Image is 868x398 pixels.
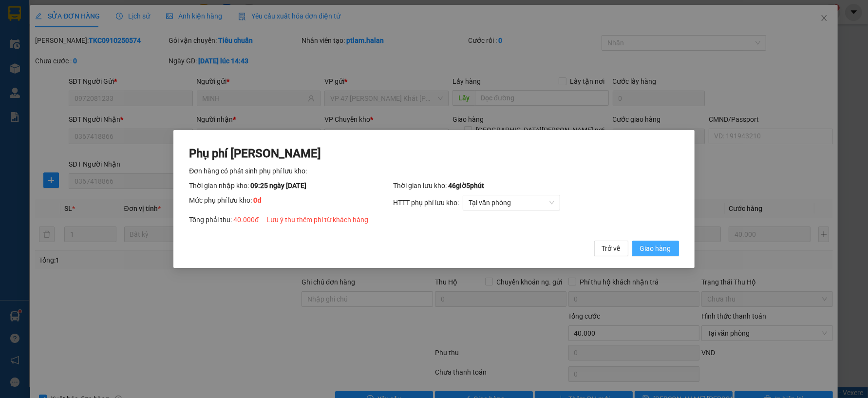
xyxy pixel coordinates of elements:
[469,195,554,210] span: Tại văn phòng
[393,180,679,191] div: Thời gian lưu kho:
[632,241,679,256] button: Giao hàng
[640,243,671,254] span: Giao hàng
[448,182,484,190] span: 46 giờ 5 phút
[266,216,368,224] span: Lưu ý thu thêm phí từ khách hàng
[233,216,259,224] span: 40.000 đ
[393,195,679,210] div: HTTT phụ phí lưu kho:
[253,196,262,204] span: 0 đ
[250,182,306,190] span: 09:25 ngày [DATE]
[189,214,679,225] div: Tổng phải thu:
[594,241,628,256] button: Trở về
[189,147,321,160] span: Phụ phí [PERSON_NAME]
[189,166,679,176] div: Đơn hàng có phát sinh phụ phí lưu kho:
[189,195,393,210] div: Mức phụ phí lưu kho:
[602,243,621,254] span: Trở về
[189,180,393,191] div: Thời gian nhập kho:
